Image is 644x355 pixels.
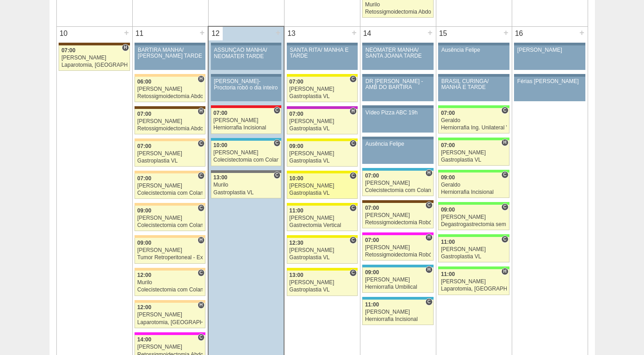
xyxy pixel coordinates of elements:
div: Murilo [214,182,279,188]
span: 07:00 [61,47,75,54]
a: BRASIL CURINGA/ MANHÃ E TARDE [438,77,509,101]
div: [PERSON_NAME] [290,215,355,221]
div: 14 [360,27,374,40]
span: Consultório [198,140,205,147]
div: + [578,27,586,39]
div: Key: Santa Rita [287,268,358,271]
div: Gastroplastia VL [290,126,355,132]
div: Key: Pro Matre [362,232,433,235]
a: C 09:00 Geraldo Herniorrafia Incisional [438,173,509,198]
div: [PERSON_NAME] [290,280,355,286]
span: 07:00 [290,111,304,117]
a: C 13:00 [PERSON_NAME] Gastroplastia VL [287,271,358,296]
div: [PERSON_NAME] [137,118,203,124]
div: + [198,27,206,39]
a: H 12:00 [PERSON_NAME] Laparotomia, [GEOGRAPHIC_DATA], Drenagem, Bridas VL [135,303,205,328]
a: H 11:00 [PERSON_NAME] Laparotomia, [GEOGRAPHIC_DATA], Drenagem, Bridas VL [438,269,509,295]
span: 07:00 [365,173,379,179]
div: Key: Vitória [211,170,281,173]
div: Key: Pro Matre [135,332,205,335]
div: Vídeo Pizza ABC 19h [365,110,430,116]
div: [PERSON_NAME] [137,151,203,157]
div: Key: Brasil [438,234,509,237]
div: [PERSON_NAME] [137,312,203,318]
a: C 07:00 [PERSON_NAME] Colecistectomia com Colangiografia VL [135,173,205,199]
span: 11:00 [290,207,304,214]
span: Consultório [198,204,205,212]
div: Herniorrafia Incisional [214,125,279,131]
div: Key: Santa Rita [287,74,358,77]
div: [PERSON_NAME] [365,212,431,218]
span: Consultório [349,204,356,212]
div: Murilo [365,2,431,8]
div: Gastroplastia VL [441,254,507,260]
a: C 10:00 [PERSON_NAME] Gastroplastia VL [287,173,358,199]
div: [PERSON_NAME] [290,86,355,92]
span: 07:00 [214,110,228,116]
div: Colecistectomia com Colangiografia VL [137,222,203,228]
a: C 07:00 Geraldo Herniorrafia Ing. Unilateral VL [438,108,509,133]
div: [PERSON_NAME] [441,247,507,252]
div: Retossigmoidectomia Abdominal VL [137,94,203,99]
div: [PERSON_NAME] [137,183,203,189]
div: Gastroplastia VL [290,255,355,261]
span: 09:00 [441,207,455,213]
div: [PERSON_NAME] [290,247,355,253]
a: [PERSON_NAME] [514,45,585,70]
div: Key: Bartira [135,300,205,303]
div: 16 [512,27,526,40]
div: Key: Bartira [135,138,205,141]
div: 13 [285,27,299,40]
div: Colecistectomia com Colangiografia VL [365,187,431,193]
div: Key: Santa Rita [287,171,358,173]
div: + [350,27,358,39]
div: Gastroplastia VL [214,190,279,196]
div: [PERSON_NAME] [137,215,203,221]
a: H 07:00 [PERSON_NAME] Retossigmoidectomia Robótica [362,235,433,261]
div: Retossigmoidectomia Abdominal VL [137,126,203,132]
div: Gastroplastia VL [290,158,355,164]
span: 11:00 [365,301,379,308]
div: Laparotomia, [GEOGRAPHIC_DATA], Drenagem, Bridas VL [441,286,507,292]
div: Herniorrafia Incisional [365,316,431,322]
div: Herniorrafia Ing. Unilateral VL [441,125,507,131]
div: Herniorrafia Umbilical [365,284,431,290]
div: Colecistectomia com Colangiografia VL [137,190,203,196]
div: + [123,27,130,39]
span: Consultório [501,203,508,211]
div: Key: Santa Joana [362,200,433,203]
span: Hospital [122,44,129,51]
a: H 09:00 [PERSON_NAME] Tumor Retroperitoneal - Exerese [135,238,205,263]
span: 11:00 [441,239,455,245]
div: Geraldo [441,182,507,188]
div: + [502,27,510,39]
div: Key: Bartira [135,171,205,173]
div: Ausência Felipe [365,141,430,147]
span: Hospital [425,234,432,241]
span: 07:00 [441,142,455,148]
div: Colecistectomia com Colangiografia VL [137,287,203,293]
span: Consultório [425,202,432,209]
span: Consultório [349,75,356,83]
span: 11:00 [441,271,455,277]
div: 11 [133,27,147,40]
span: Consultório [349,237,356,244]
div: Key: Neomater [362,297,433,300]
a: DR [PERSON_NAME] - AMB DO BARTIRA [362,77,433,101]
span: Hospital [501,139,508,146]
div: Gastroplastia VL [290,190,355,196]
span: 09:00 [365,269,379,276]
a: C 12:00 Murilo Colecistectomia com Colangiografia VL [135,271,205,296]
div: Key: Brasil [438,105,509,108]
div: NEOMATER MANHÃ/ SANTA JOANA TARDE [365,47,430,59]
span: Consultório [501,107,508,114]
div: SANTA RITA/ MANHÃ E TARDE [290,47,354,59]
div: DR [PERSON_NAME] - AMB DO BARTIRA [365,79,430,90]
div: Colecistectomia com Colangiografia VL [214,157,279,163]
div: Gastroplastia VL [137,158,203,164]
div: [PERSON_NAME] [214,150,279,156]
a: H 07:00 [PERSON_NAME] Colecistectomia com Colangiografia VL [362,171,433,196]
div: [PERSON_NAME] [61,55,127,61]
div: Key: Assunção [211,105,281,108]
div: Key: Aviso [514,74,585,77]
